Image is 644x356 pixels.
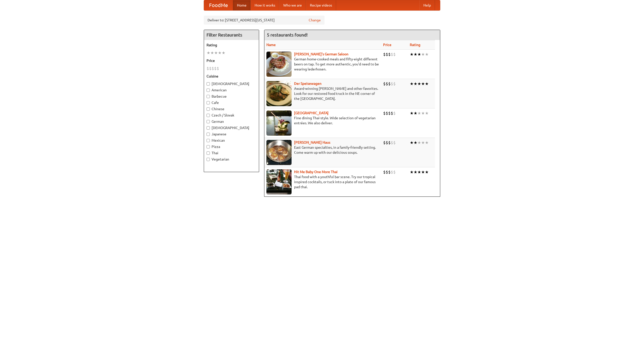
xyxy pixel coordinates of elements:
p: Fine dining Thai-style. Wide selection of vegetarian entrées. We also deliver. [266,115,379,126]
li: ★ [410,110,414,116]
a: Price [383,43,391,47]
label: Chinese [207,106,256,111]
li: ★ [417,110,421,116]
li: $ [391,110,393,116]
input: Thai [207,151,210,155]
label: [DEMOGRAPHIC_DATA] [207,125,256,130]
li: ★ [421,81,425,87]
input: Czech / Slovak [207,114,210,117]
input: [DEMOGRAPHIC_DATA] [207,82,210,86]
li: ★ [425,110,429,116]
li: ★ [218,50,222,56]
input: [DEMOGRAPHIC_DATA] [207,126,210,130]
input: Mexican [207,139,210,142]
li: $ [214,66,217,71]
li: $ [393,52,396,57]
label: German [207,119,256,124]
li: $ [383,140,386,145]
label: Japanese [207,132,256,137]
li: $ [386,140,388,145]
li: ★ [417,169,421,175]
li: ★ [214,50,218,56]
input: Vegetarian [207,158,210,161]
a: [GEOGRAPHIC_DATA] [294,111,329,115]
a: Name [266,43,276,47]
li: ★ [222,50,225,56]
li: $ [217,66,219,71]
li: $ [207,66,209,71]
input: Pizza [207,145,210,148]
li: ★ [417,140,421,145]
li: ★ [417,81,421,87]
li: $ [391,169,393,175]
li: ★ [417,52,421,57]
li: ★ [414,169,417,175]
a: Der Speisewagen [294,82,321,86]
li: ★ [421,110,425,116]
a: FoodMe [204,0,233,10]
li: $ [391,52,393,57]
label: Barbecue [207,94,256,99]
li: $ [393,140,396,145]
label: Vegetarian [207,157,256,162]
li: ★ [425,52,429,57]
p: German home-cooked meals and fifty-eight different beers on tap. To get more authentic, you'd nee... [266,57,379,72]
img: kohlhaus.jpg [266,140,292,165]
p: Thai food with a youthful bar scene. Try our tropical inspired cocktails, or tuck into a plate of... [266,174,379,189]
li: $ [212,66,214,71]
li: ★ [410,52,414,57]
input: Japanese [207,133,210,136]
li: $ [388,81,391,87]
input: German [207,120,210,123]
a: Recipe videos [306,0,336,10]
img: speisewagen.jpg [266,81,292,106]
li: $ [386,169,388,175]
a: How it works [251,0,279,10]
li: $ [393,110,396,116]
li: $ [383,52,386,57]
li: ★ [207,50,210,56]
label: Czech / Slovak [207,113,256,118]
h5: Price [207,58,256,63]
input: Cafe [207,101,210,104]
label: American [207,88,256,93]
a: Rating [410,43,420,47]
h4: Filter Restaurants [204,30,259,40]
li: $ [388,140,391,145]
li: $ [386,52,388,57]
a: [PERSON_NAME] Haus [294,140,330,144]
img: satay.jpg [266,110,292,136]
li: ★ [414,81,417,87]
li: $ [383,169,386,175]
li: $ [383,81,386,87]
label: Pizza [207,144,256,149]
label: Cafe [207,100,256,105]
input: Barbecue [207,95,210,98]
li: $ [388,52,391,57]
li: $ [209,66,212,71]
input: American [207,89,210,92]
h5: Rating [207,43,256,48]
a: Hit Me Baby One More Thai [294,170,338,174]
p: Award-winning [PERSON_NAME] and other favorites. Look for our restored food truck in the NE corne... [266,86,379,101]
input: Chinese [207,107,210,111]
li: $ [383,110,386,116]
a: [PERSON_NAME]'s German Saloon [294,52,348,56]
a: Help [419,0,435,10]
li: $ [388,169,391,175]
li: $ [393,169,396,175]
label: [DEMOGRAPHIC_DATA] [207,81,256,86]
label: Mexican [207,138,256,143]
img: babythai.jpg [266,169,292,194]
a: Who we are [279,0,306,10]
li: ★ [421,169,425,175]
label: Thai [207,150,256,155]
li: ★ [210,50,214,56]
li: ★ [414,52,417,57]
li: ★ [410,140,414,145]
li: $ [393,81,396,87]
a: Home [233,0,251,10]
